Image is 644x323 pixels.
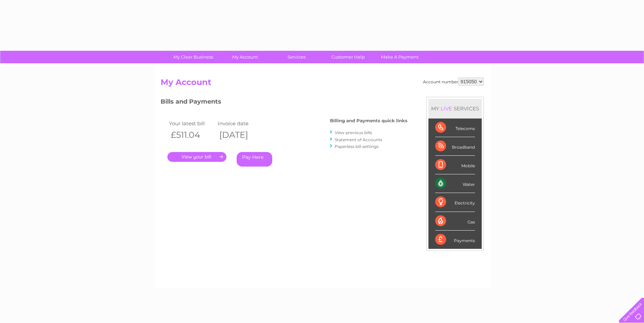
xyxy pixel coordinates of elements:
[216,119,265,128] td: Invoice date
[237,152,272,167] a: Pay Here
[167,152,226,162] a: .
[435,137,475,156] div: Broadband
[330,118,407,123] h4: Billing and Payments quick links
[435,156,475,174] div: Mobile
[335,144,379,149] a: Paperless bill settings
[439,105,454,112] div: LIVE
[161,97,407,109] h3: Bills and Payments
[167,128,216,142] th: £511.04
[161,78,484,90] h2: My Account
[217,51,273,63] a: My Account
[335,137,382,142] a: Statement of Accounts
[423,78,484,86] div: Account number
[167,119,216,128] td: Your latest bill
[372,51,428,63] a: Make A Payment
[428,99,482,118] div: MY SERVICES
[435,212,475,231] div: Gas
[216,128,265,142] th: [DATE]
[320,51,376,63] a: Customer Help
[435,193,475,212] div: Electricity
[435,174,475,193] div: Water
[269,51,325,63] a: Services
[335,130,372,135] a: View previous bills
[165,51,221,63] a: My Clear Business
[435,231,475,249] div: Payments
[435,119,475,137] div: Telecoms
